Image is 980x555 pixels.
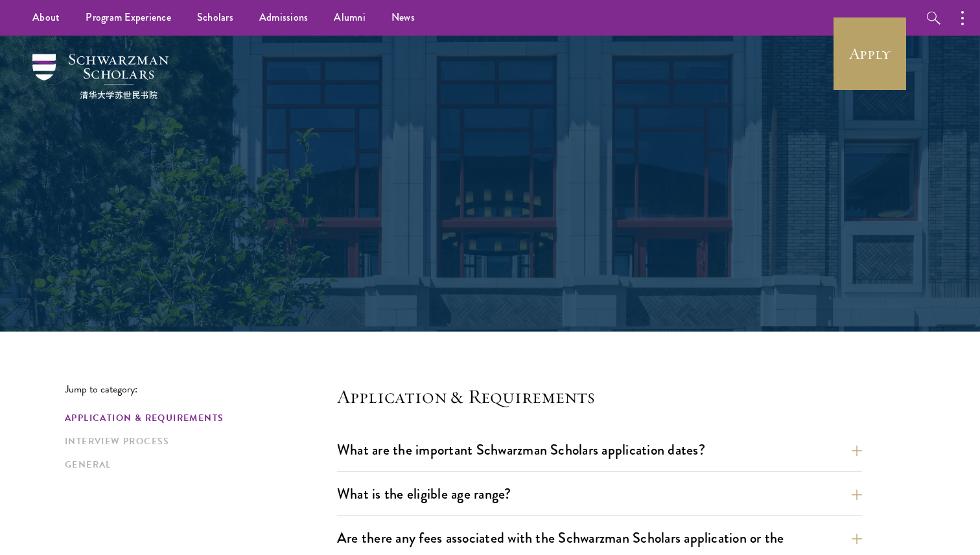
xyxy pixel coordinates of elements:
a: Application & Requirements [65,411,329,425]
button: What are the important Schwarzman Scholars application dates? [337,435,862,464]
a: General [65,458,329,471]
img: Schwarzman Scholars [32,54,169,99]
a: Interview Process [65,435,329,448]
a: Apply [834,17,906,90]
p: Jump to category: [65,383,337,395]
h4: Application & Requirements [337,383,862,409]
button: What is the eligible age range? [337,479,862,508]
